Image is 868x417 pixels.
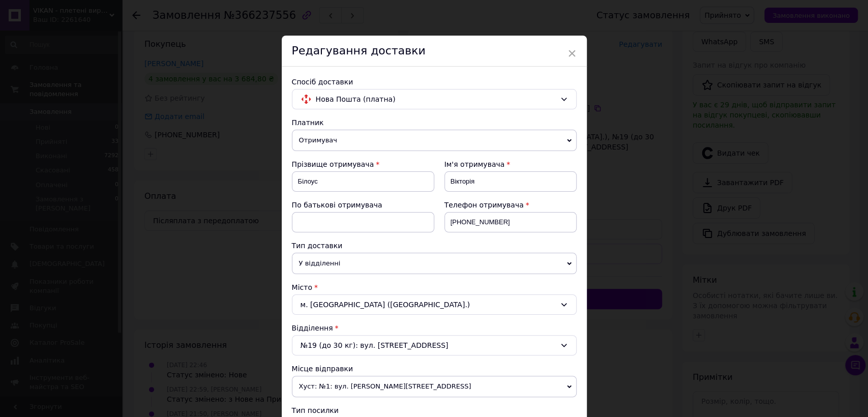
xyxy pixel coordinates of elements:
span: Ім'я отримувача [444,160,505,168]
span: Тип доставки [292,242,343,250]
span: Телефон отримувача [444,201,524,209]
span: Отримувач [292,130,577,151]
div: Спосіб доставки [292,77,577,87]
input: +380 [444,212,577,232]
span: Тип посилки [292,406,339,414]
span: × [567,45,577,62]
span: У відділенні [292,253,577,274]
span: Прізвище отримувача [292,160,374,168]
div: Відділення [292,323,577,333]
div: №19 (до 30 кг): вул. [STREET_ADDRESS] [292,335,577,355]
span: По батькові отримувача [292,201,382,209]
div: Редагування доставки [282,36,587,67]
div: Місто [292,282,577,292]
span: Хуст: №1: вул. [PERSON_NAME][STREET_ADDRESS] [292,376,577,397]
div: м. [GEOGRAPHIC_DATA] ([GEOGRAPHIC_DATA].) [292,294,577,315]
span: Платник [292,118,324,127]
span: Нова Пошта (платна) [316,94,556,105]
span: Місце відправки [292,365,353,373]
